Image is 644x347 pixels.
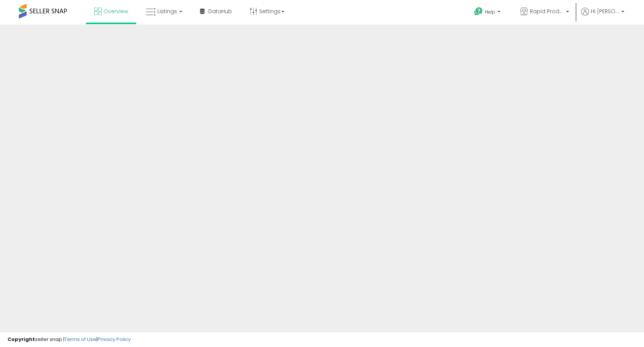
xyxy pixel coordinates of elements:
span: Overview [104,8,128,15]
i: Get Help [474,7,483,16]
span: Listings [157,8,177,15]
div: seller snap | | [8,336,131,343]
span: Rapid Productz [530,8,564,15]
a: Terms of Use [64,336,96,343]
a: Privacy Policy [98,336,131,343]
a: Hi [PERSON_NAME] [581,8,624,24]
span: Hi [PERSON_NAME] [591,8,619,15]
strong: Copyright [8,336,35,343]
a: Help [468,1,508,24]
span: DataHub [208,8,232,15]
span: Help [485,9,495,15]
